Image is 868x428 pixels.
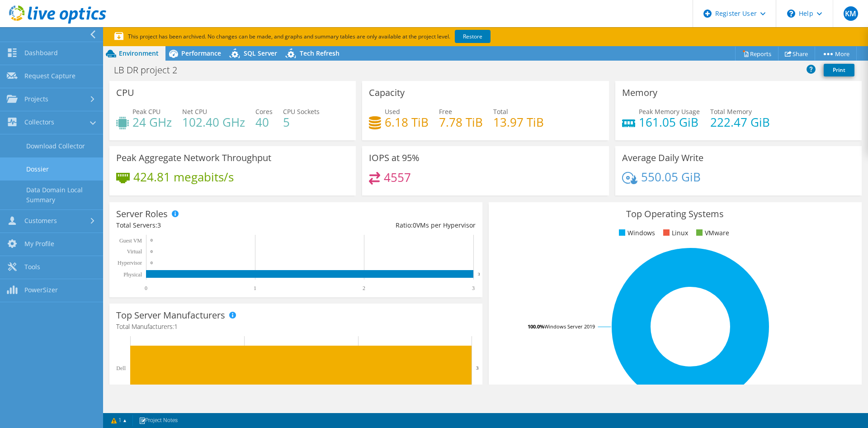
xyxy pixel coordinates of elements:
[110,65,191,75] h1: LB DR project 2
[116,88,134,98] h3: CPU
[151,249,153,254] text: 0
[493,117,544,127] h4: 13.97 TiB
[300,49,340,57] span: Tech Refresh
[641,172,701,182] h4: 550.05 GiB
[710,117,770,127] h4: 222.47 GiB
[123,271,142,278] text: Physical
[116,365,126,371] text: Dell
[639,117,700,127] h4: 161.05 GiB
[472,285,475,291] text: 3
[116,153,271,163] h3: Peak Aggregate Network Throughput
[174,322,178,331] span: 1
[622,88,657,98] h3: Memory
[157,221,161,229] span: 3
[787,10,795,18] svg: \n
[145,285,147,291] text: 0
[439,107,452,116] span: Free
[735,47,778,61] a: Reports
[661,228,688,238] li: Linux
[478,272,480,276] text: 3
[385,107,400,116] span: Used
[283,107,320,116] span: CPU Sockets
[132,117,172,127] h4: 24 GHz
[132,107,160,116] span: Peak CPU
[244,49,277,57] span: SQL Server
[114,32,557,42] p: This project has been archived. No changes can be made, and graphs and summary tables are only av...
[132,415,184,426] a: Project Notes
[710,107,752,116] span: Total Memory
[283,117,320,127] h4: 5
[133,172,234,182] h4: 424.81 megabits/s
[639,107,700,116] span: Peak Memory Usage
[476,365,479,371] text: 3
[385,117,429,127] h4: 6.18 TiB
[528,323,544,330] tspan: 100.0%
[493,107,508,116] span: Total
[105,415,133,426] a: 1
[151,238,153,243] text: 0
[694,228,729,238] li: VMware
[116,220,296,230] div: Total Servers:
[119,49,159,57] span: Environment
[116,310,225,320] h3: Top Server Manufacturers
[384,172,411,182] h4: 4557
[118,260,142,266] text: Hypervisor
[182,107,207,116] span: Net CPU
[116,322,476,332] h4: Total Manufacturers:
[296,220,475,230] div: Ratio: VMs per Hypervisor
[127,248,142,255] text: Virtual
[254,285,256,291] text: 1
[622,153,703,163] h3: Average Daily Write
[363,285,365,291] text: 2
[151,261,153,265] text: 0
[181,49,221,57] span: Performance
[455,30,491,43] a: Restore
[824,64,854,76] a: Print
[617,228,655,238] li: Windows
[182,117,245,127] h4: 102.40 GHz
[369,88,405,98] h3: Capacity
[495,209,855,219] h3: Top Operating Systems
[369,153,420,163] h3: IOPS at 95%
[255,117,273,127] h4: 40
[778,47,815,61] a: Share
[116,209,168,219] h3: Server Roles
[119,238,142,244] text: Guest VM
[844,6,858,21] span: KM
[413,221,416,229] span: 0
[255,107,273,116] span: Cores
[544,323,595,330] tspan: Windows Server 2019
[439,117,483,127] h4: 7.78 TiB
[815,47,857,61] a: More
